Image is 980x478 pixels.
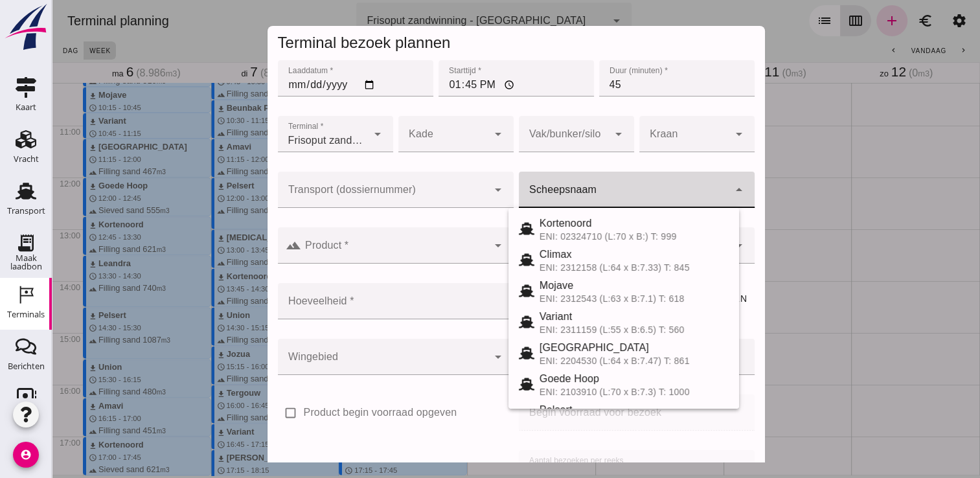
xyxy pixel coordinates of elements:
[439,349,454,365] i: arrow_drop_down
[488,231,677,242] div: ENI: 02324710 (L:70 x B:) T: 999
[8,362,45,370] div: Berichten
[679,126,695,142] i: arrow_drop_down
[14,155,39,163] div: Vracht
[488,293,677,304] div: ENI: 2312543 (L:63 x B:7.1) T: 618
[226,34,399,51] span: Terminal bezoek plannen
[439,126,454,142] i: arrow_drop_down
[7,310,45,319] div: Terminals
[679,182,695,198] i: Sluit
[488,373,547,384] span: Goede Hoop
[488,280,521,291] span: Mojave
[252,461,306,476] label: Maak reeks
[488,342,597,353] span: [GEOGRAPHIC_DATA]
[7,207,45,215] div: Transport
[3,3,49,51] img: logo-small.a267ee39.svg
[488,249,520,260] span: Climax
[559,126,575,142] i: arrow_drop_down
[488,356,677,366] div: ENI: 2204530 (L:64 x B:7.47) T: 861
[16,103,36,111] div: Kaart
[236,133,312,148] span: Frisoput zandwinning - [GEOGRAPHIC_DATA]
[488,262,677,273] div: ENI: 2312158 (L:64 x B:7.33) T: 845
[439,182,454,198] i: Open
[488,404,521,415] span: Pelsert
[488,324,677,335] div: ENI: 2311159 (L:55 x B:6.5) T: 560
[318,126,334,142] i: arrow_drop_down
[488,218,540,229] span: Kortenoord
[234,238,249,253] i: landscape
[252,405,405,420] label: Product begin voorraad opgeven
[439,238,454,253] i: Open
[488,311,521,322] span: Variant
[13,442,39,468] i: account_circle
[488,387,677,397] div: ENI: 2103910 (L:70 x B:7.3) T: 1000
